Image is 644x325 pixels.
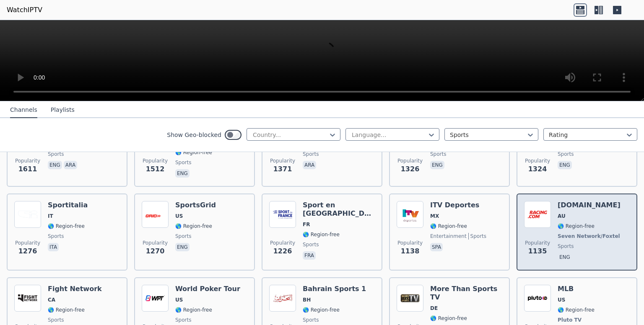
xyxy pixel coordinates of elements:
[143,240,168,246] span: Popularity
[558,253,572,261] p: eng
[18,246,37,256] span: 1276
[430,161,444,169] p: eng
[175,213,183,219] span: US
[175,159,191,166] span: sports
[143,157,168,164] span: Popularity
[175,243,190,251] p: eng
[175,149,212,156] span: 🌎 Region-free
[270,157,295,164] span: Popularity
[558,233,620,240] span: Seven Network/Foxtel
[528,246,547,256] span: 1135
[397,240,423,246] span: Popularity
[303,241,319,248] span: sports
[175,307,212,313] span: 🌎 Region-free
[558,297,565,303] span: US
[175,233,191,240] span: sports
[167,131,221,139] label: Show Geo-blocked
[303,201,375,218] h6: Sport en [GEOGRAPHIC_DATA]
[175,169,190,178] p: eng
[558,243,574,250] span: sports
[48,151,64,157] span: sports
[15,240,40,246] span: Popularity
[175,223,212,230] span: 🌎 Region-free
[48,297,55,303] span: CA
[558,151,574,157] span: sports
[146,246,165,256] span: 1270
[18,164,37,174] span: 1611
[48,223,85,230] span: 🌎 Region-free
[558,213,566,219] span: AU
[303,151,319,157] span: sports
[430,305,438,312] span: DE
[524,285,551,312] img: MLB
[430,285,502,302] h6: More Than Sports TV
[14,285,41,312] img: Fight Network
[524,201,551,228] img: Racing.com
[175,297,183,303] span: US
[15,157,40,164] span: Popularity
[273,164,292,174] span: 1371
[48,317,64,323] span: sports
[175,317,191,323] span: sports
[558,201,622,209] h6: [DOMAIN_NAME]
[64,161,77,169] p: ara
[303,297,311,303] span: BH
[48,243,59,251] p: ita
[430,151,446,157] span: sports
[558,285,595,293] h6: MLB
[397,201,423,228] img: ITV Deportes
[48,285,102,293] h6: Fight Network
[397,285,423,312] img: More Than Sports TV
[528,164,547,174] span: 1324
[401,164,420,174] span: 1326
[146,164,165,174] span: 1512
[525,157,550,164] span: Popularity
[303,307,340,313] span: 🌎 Region-free
[430,243,443,251] p: spa
[273,246,292,256] span: 1226
[270,240,295,246] span: Popularity
[303,231,340,238] span: 🌎 Region-free
[397,157,423,164] span: Popularity
[303,317,319,323] span: sports
[303,251,316,260] p: fra
[48,213,53,219] span: IT
[525,240,550,246] span: Popularity
[430,201,486,209] h6: ITV Deportes
[7,5,42,15] a: WatchIPTV
[269,201,296,228] img: Sport en France
[303,221,310,228] span: FR
[303,285,366,293] h6: Bahrain Sports 1
[10,102,37,118] button: Channels
[51,102,75,118] button: Playlists
[430,233,467,240] span: entertainment
[48,307,85,313] span: 🌎 Region-free
[175,201,216,209] h6: SportsGrid
[175,285,240,293] h6: World Poker Tour
[48,201,88,209] h6: Sportitalia
[558,317,582,323] span: Pluto TV
[48,161,62,169] p: eng
[430,315,467,322] span: 🌎 Region-free
[558,223,595,230] span: 🌎 Region-free
[468,233,486,240] span: sports
[48,233,64,240] span: sports
[303,161,316,169] p: ara
[401,246,420,256] span: 1138
[430,223,467,230] span: 🌎 Region-free
[14,201,41,228] img: Sportitalia
[142,285,169,312] img: World Poker Tour
[269,285,296,312] img: Bahrain Sports 1
[142,201,169,228] img: SportsGrid
[558,161,572,169] p: eng
[430,213,439,219] span: MX
[558,307,595,313] span: 🌎 Region-free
